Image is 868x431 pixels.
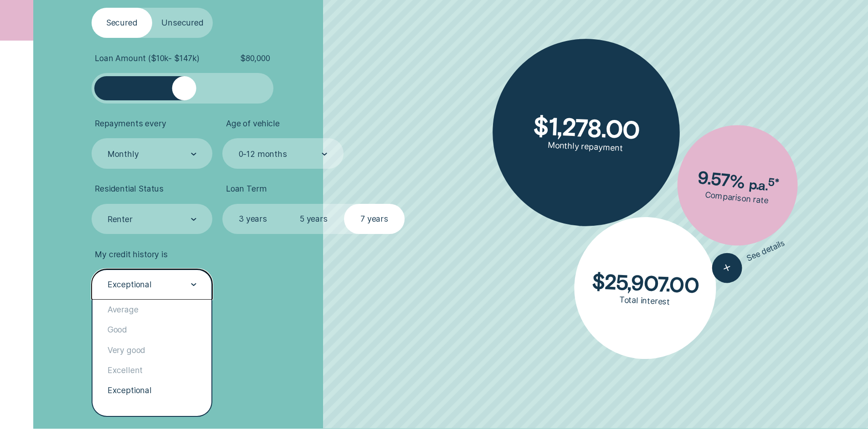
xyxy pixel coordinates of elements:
[95,249,167,260] span: My credit history is
[226,184,267,194] span: Loan Term
[222,204,283,234] label: 3 years
[92,300,212,320] div: Average
[92,8,152,38] label: Secured
[92,320,212,340] div: Good
[95,184,164,194] span: Residential Status
[283,204,344,234] label: 5 years
[240,53,270,63] span: $ 80,000
[745,238,786,263] span: See details
[108,149,139,159] div: Monthly
[92,380,212,400] div: Exceptional
[226,119,280,129] span: Age of vehicle
[92,340,212,360] div: Very good
[95,53,200,63] span: Loan Amount ( $10k - $147k )
[344,204,405,234] label: 7 years
[108,280,152,290] div: Exceptional
[707,228,791,287] button: See details
[152,8,213,38] label: Unsecured
[108,214,133,224] div: Renter
[95,119,166,129] span: Repayments every
[239,149,287,159] div: 0-12 months
[92,360,212,380] div: Excellent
